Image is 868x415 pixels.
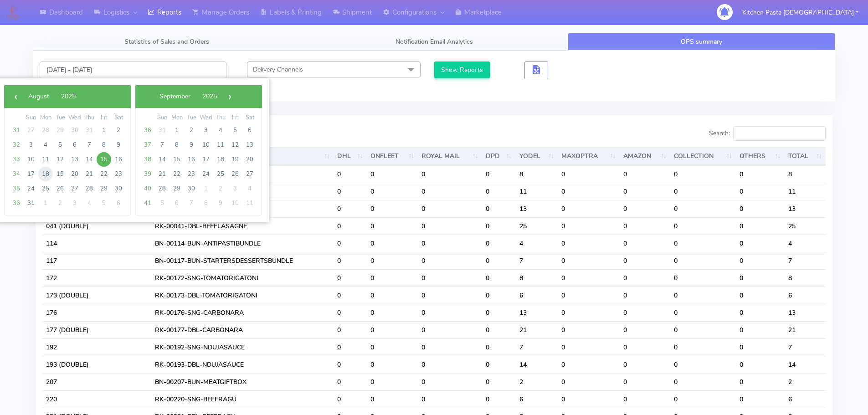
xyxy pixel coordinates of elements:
[516,321,558,338] td: 21
[620,183,671,200] td: 0
[53,152,67,167] span: 12
[736,165,784,183] td: 0
[38,138,53,152] span: 4
[97,113,111,123] th: weekday
[228,167,242,181] span: 26
[124,37,209,46] span: Statistics of Sales and Orders
[418,165,482,183] td: 0
[184,167,199,181] span: 23
[558,356,619,373] td: 0
[367,235,418,252] td: 0
[53,196,67,210] span: 2
[620,269,671,287] td: 0
[140,123,155,138] span: 36
[736,287,784,304] td: 0
[709,126,826,141] label: Search:
[670,165,736,183] td: 0
[184,113,199,123] th: weekday
[418,338,482,356] td: 0
[736,252,784,269] td: 0
[140,181,155,196] span: 40
[516,235,558,252] td: 4
[151,217,334,235] td: RK-00041-DBL-BEEFLASAGNE
[418,252,482,269] td: 0
[334,147,367,165] th: DHL : activate to sort column ascending
[199,152,213,167] span: 17
[199,181,213,196] span: 1
[516,287,558,304] td: 6
[67,152,82,167] span: 13
[24,152,38,167] span: 10
[140,138,155,152] span: 37
[670,287,736,304] td: 0
[334,252,367,269] td: 0
[418,235,482,252] td: 0
[681,37,722,46] span: OPS summary
[733,126,826,141] input: Search:
[418,217,482,235] td: 0
[670,373,736,390] td: 0
[516,147,558,165] th: YODEL : activate to sort column ascending
[482,252,516,269] td: 0
[516,252,558,269] td: 7
[111,138,126,152] span: 9
[151,373,334,390] td: BN-00207-BUN-MEATGIFTBOX
[785,217,826,235] td: 25
[111,152,126,167] span: 16
[785,183,826,200] td: 11
[67,167,82,181] span: 20
[82,196,97,210] span: 4
[785,287,826,304] td: 6
[223,90,236,103] span: ›
[558,200,619,217] td: 0
[42,304,151,321] td: 176
[334,200,367,217] td: 0
[334,287,367,304] td: 0
[482,269,516,287] td: 0
[169,138,184,152] span: 8
[418,356,482,373] td: 0
[228,123,242,138] span: 5
[184,152,199,167] span: 16
[140,152,155,167] span: 38
[151,235,334,252] td: BN-00114-BUN-ANTIPASTIBUNDLE
[334,269,367,287] td: 0
[228,152,242,167] span: 19
[9,90,95,99] bs-datepicker-navigation-view: ​ ​ ​
[24,167,38,181] span: 17
[24,113,38,123] th: weekday
[334,165,367,183] td: 0
[42,235,151,252] td: 114
[418,183,482,200] td: 0
[516,304,558,321] td: 13
[418,287,482,304] td: 0
[516,217,558,235] td: 25
[367,356,418,373] td: 0
[199,123,213,138] span: 3
[242,152,257,167] span: 20
[367,390,418,408] td: 0
[22,90,55,103] button: August
[111,123,126,138] span: 2
[670,147,736,165] th: COLLECTION : activate to sort column ascending
[151,269,334,287] td: RK-00172-SNG-TOMATORIGATONI
[620,235,671,252] td: 0
[516,165,558,183] td: 8
[558,338,619,356] td: 0
[184,196,199,210] span: 7
[242,181,257,196] span: 4
[558,304,619,321] td: 0
[228,181,242,196] span: 3
[620,356,671,373] td: 0
[482,287,516,304] td: 0
[24,123,38,138] span: 27
[155,152,169,167] span: 14
[367,338,418,356] td: 0
[97,196,111,210] span: 5
[736,321,784,338] td: 0
[418,321,482,338] td: 0
[620,338,671,356] td: 0
[82,181,97,196] span: 28
[111,196,126,210] span: 6
[82,138,97,152] span: 7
